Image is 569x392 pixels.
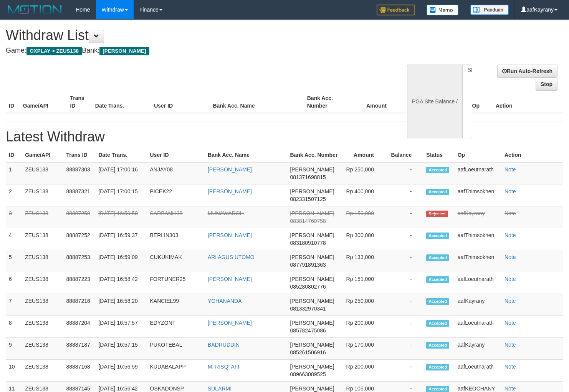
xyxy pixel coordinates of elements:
td: 88887253 [63,250,95,272]
td: ZEUS138 [22,338,63,360]
th: Balance [398,91,441,113]
th: ID [6,148,22,162]
td: 88887303 [63,162,95,184]
td: Rp 151,000 [341,272,385,294]
td: Rp 200,000 [341,316,385,338]
span: Accepted [426,254,449,261]
td: BERLIN303 [147,228,205,250]
a: Note [504,385,516,392]
span: 082331507125 [290,196,326,202]
td: aafKayrany [455,206,501,228]
th: Amount [341,148,385,162]
img: MOTION_logo.png [6,4,64,15]
td: ZEUS138 [22,162,63,184]
td: 88887216 [63,294,95,316]
td: aafThimsokhen [455,250,501,272]
td: Rp 200,000 [341,360,385,382]
a: ARI AGUS UTOMO [208,254,255,260]
td: - [385,272,423,294]
a: [PERSON_NAME] [208,232,252,238]
td: aafThimsokhen [455,228,501,250]
td: [DATE] 16:56:59 [95,360,147,382]
a: Note [504,188,516,194]
img: Button%20Memo.svg [427,5,459,15]
a: BADRUDDIN [208,342,240,348]
a: M. RISQI AFI [208,364,239,370]
td: 4 [6,228,22,250]
span: [PERSON_NAME] [290,232,334,238]
td: - [385,316,423,338]
span: 083180910778 [290,240,326,246]
td: KUDABALAPP [147,360,205,382]
td: Rp 300,000 [341,228,385,250]
td: [DATE] 16:59:50 [95,206,147,228]
td: aafLoeutnarath [455,272,501,294]
a: Note [504,298,516,304]
span: 081371698815 [290,174,326,180]
td: - [385,294,423,316]
span: [PERSON_NAME] [290,254,334,260]
a: [PERSON_NAME] [208,276,252,282]
td: 9 [6,338,22,360]
td: ZEUS138 [22,206,63,228]
th: Bank Acc. Number [287,148,341,162]
td: 88887252 [63,228,95,250]
td: ZEUS138 [22,184,63,206]
img: panduan.png [470,5,509,15]
td: PICEK22 [147,184,205,206]
td: - [385,206,423,228]
td: - [385,250,423,272]
th: Game/API [22,148,63,162]
td: - [385,184,423,206]
td: [DATE] 16:59:09 [95,250,147,272]
td: 3 [6,206,22,228]
th: Op [455,148,501,162]
td: PUKOTEBAL [147,338,205,360]
span: [PERSON_NAME] [290,166,334,173]
td: 8 [6,316,22,338]
span: 089663089525 [290,371,326,377]
span: 085261506916 [290,349,326,355]
td: EDYZONT [147,316,205,338]
span: [PERSON_NAME] [290,188,334,194]
span: [PERSON_NAME] [290,385,334,392]
a: Note [504,166,516,173]
th: ID [6,91,20,113]
span: Accepted [426,276,449,283]
span: Accepted [426,233,449,239]
td: CUKUKIMAK [147,250,205,272]
th: Bank Acc. Number [304,91,351,113]
td: 88887223 [63,272,95,294]
a: Note [504,232,516,238]
h1: Withdraw List [6,28,372,43]
a: Note [504,210,516,216]
td: ANJAY08 [147,162,205,184]
td: ZEUS138 [22,316,63,338]
a: Note [504,364,516,370]
a: [PERSON_NAME] [208,188,252,194]
td: FORTUNER25 [147,272,205,294]
span: [PERSON_NAME] [290,276,334,282]
td: [DATE] 16:59:37 [95,228,147,250]
td: Rp 150,000 [341,206,385,228]
a: Stop [536,78,557,91]
td: 2 [6,184,22,206]
th: Action [493,91,563,113]
span: Accepted [426,342,449,349]
a: YOHANANDA [208,298,242,304]
h1: Latest Withdraw [6,129,563,145]
h4: Game: Bank: [6,47,372,55]
span: Accepted [426,189,449,195]
td: ZEUS138 [22,250,63,272]
td: [DATE] 17:00:15 [95,184,147,206]
td: 88887321 [63,184,95,206]
td: [DATE] 16:57:57 [95,316,147,338]
a: Run Auto-Refresh [497,65,557,78]
span: [PERSON_NAME] [99,47,149,55]
td: 1 [6,162,22,184]
span: 085280802776 [290,284,326,290]
span: Accepted [426,298,449,305]
th: User ID [147,148,205,162]
td: ZEUS138 [22,294,63,316]
td: aafLoeutnarath [455,360,501,382]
